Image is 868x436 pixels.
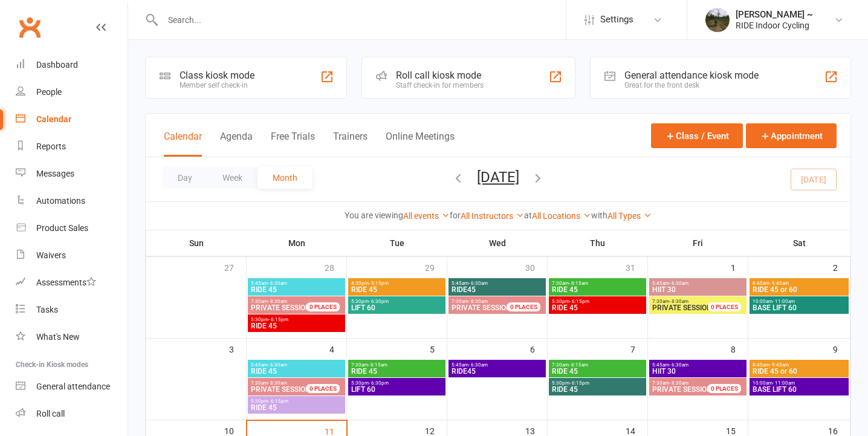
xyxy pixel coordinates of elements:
[369,380,389,386] span: - 6:30pm
[569,281,588,286] span: - 8:15am
[769,281,789,286] span: - 9:45am
[351,299,443,304] span: 5:30pm
[351,286,443,293] span: RIDE 45
[351,386,443,393] span: LIFT 60
[705,8,730,32] img: thumb_image1569072614.png
[250,281,343,286] span: 5:45am
[461,211,524,221] a: All Instructors
[626,257,647,277] div: 31
[651,123,743,148] button: Class / Event
[16,187,128,215] a: Automations
[833,339,850,359] div: 9
[752,362,846,368] span: 8:45am
[669,299,688,304] span: - 8:30am
[551,286,644,293] span: RIDE 45
[251,385,311,394] span: PRIVATE SESSION
[250,322,343,330] span: RIDE 45
[36,223,88,233] div: Product Sales
[164,131,202,157] button: Calendar
[250,380,321,386] span: 7:30am
[224,257,246,277] div: 27
[450,210,461,220] strong: for
[351,380,443,386] span: 5:30pm
[369,281,389,286] span: - 5:15pm
[16,324,128,351] a: What's New
[551,304,644,311] span: RIDE 45
[16,373,128,400] a: General attendance kiosk mode
[569,299,589,304] span: - 6:15pm
[351,368,443,375] span: RIDE 45
[425,257,447,277] div: 29
[347,230,447,256] th: Tue
[250,399,343,404] span: 5:30pm
[351,304,443,311] span: LIFT 60
[772,380,795,386] span: - 11:00am
[752,304,846,311] span: BASE LIFT 60
[569,362,588,368] span: - 8:15am
[333,131,368,157] button: Trainers
[652,385,712,394] span: PRIVATE SESSION
[652,286,744,293] span: HIIT 30
[551,362,644,368] span: 7:30am
[752,368,846,375] span: RIDE 45 or 60
[36,114,71,124] div: Calendar
[669,362,688,368] span: - 6:30am
[624,70,759,81] div: General attendance kiosk mode
[368,362,387,368] span: - 8:15am
[652,299,722,304] span: 7:30am
[16,133,128,160] a: Reports
[220,131,253,157] button: Agenda
[548,230,648,256] th: Thu
[731,339,748,359] div: 8
[36,196,85,206] div: Automations
[207,167,257,189] button: Week
[36,142,66,151] div: Reports
[630,339,647,359] div: 7
[329,339,346,359] div: 4
[250,404,343,411] span: RIDE 45
[16,106,128,133] a: Calendar
[451,286,543,293] span: RIDE45
[146,230,247,256] th: Sun
[748,230,850,256] th: Sat
[524,210,532,220] strong: at
[180,70,254,81] div: Class kiosk mode
[16,242,128,269] a: Waivers
[607,211,652,221] a: All Types
[251,304,311,312] span: PRIVATE SESSION
[306,302,340,311] div: 0 PLACES
[833,257,850,277] div: 2
[36,250,66,260] div: Waivers
[451,299,522,304] span: 7:30am
[163,167,207,189] button: Day
[396,70,484,81] div: Roll call kiosk mode
[268,399,288,404] span: - 6:15pm
[16,400,128,428] a: Roll call
[452,304,511,312] span: PRIVATE SESSION
[551,299,644,304] span: 5:30pm
[591,210,607,220] strong: with
[247,230,347,256] th: Mon
[430,339,447,359] div: 5
[652,380,722,386] span: 7:30am
[268,317,288,322] span: - 6:15pm
[624,81,759,89] div: Great for the front desk
[36,382,110,391] div: General attendance
[345,210,403,220] strong: You are viewing
[669,380,688,386] span: - 8:30am
[736,20,813,31] div: RIDE Indoor Cycling
[551,281,644,286] span: 7:30am
[271,131,315,157] button: Free Trials
[652,281,744,286] span: 5:45am
[468,281,488,286] span: - 6:30am
[746,123,837,148] button: Appointment
[257,167,313,189] button: Month
[669,281,688,286] span: - 6:30am
[530,339,547,359] div: 6
[36,409,65,418] div: Roll call
[569,380,589,386] span: - 6:15pm
[752,299,846,304] span: 10:00am
[16,269,128,296] a: Assessments
[525,257,547,277] div: 30
[15,12,45,42] a: Clubworx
